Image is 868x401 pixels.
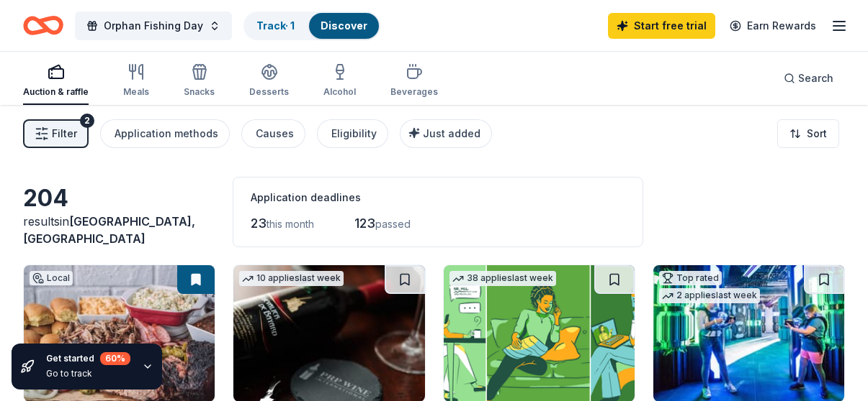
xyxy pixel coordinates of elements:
[23,86,89,98] div: Auction & raffle
[777,119,839,148] button: Sort
[184,57,215,105] button: Snacks
[100,119,230,148] button: Application methods
[80,114,94,128] div: 2
[772,64,845,93] button: Search
[323,86,356,98] div: Alcohol
[267,218,314,230] span: this month
[184,86,215,98] div: Snacks
[321,19,367,32] a: Discover
[256,19,295,32] a: Track· 1
[390,57,438,105] button: Beverages
[331,125,377,142] div: Eligibility
[104,17,203,34] span: Orphan Fishing Day
[375,218,411,230] span: passed
[251,189,625,206] div: Application deadlines
[123,86,149,98] div: Meals
[721,13,825,39] a: Earn Rewards
[243,11,380,40] button: Track· 1Discover
[659,271,722,285] div: Top rated
[400,119,492,148] button: Just added
[256,125,294,142] div: Causes
[608,13,715,39] a: Start free trial
[23,214,195,246] span: [GEOGRAPHIC_DATA], [GEOGRAPHIC_DATA]
[100,352,130,365] div: 60 %
[23,213,215,247] div: results
[251,216,267,231] span: 23
[46,368,130,379] div: Go to track
[323,57,356,105] button: Alcohol
[23,119,89,148] button: Filter2
[23,57,89,105] button: Auction & raffle
[354,216,375,231] span: 123
[30,271,73,285] div: Local
[239,271,344,286] div: 10 applies last week
[249,86,289,98] div: Desserts
[390,86,438,98] div: Beverages
[249,57,289,105] button: Desserts
[52,125,77,142] span: Filter
[423,127,480,139] span: Just added
[807,125,827,142] span: Sort
[46,352,130,365] div: Get started
[23,9,63,42] a: Home
[449,271,556,286] div: 38 applies last week
[23,184,215,213] div: 204
[115,125,218,142] div: Application methods
[241,119,305,148] button: Causes
[659,288,760,303] div: 2 applies last week
[798,70,833,87] span: Search
[317,119,388,148] button: Eligibility
[23,214,195,246] span: in
[75,11,232,40] button: Orphan Fishing Day
[123,57,149,105] button: Meals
